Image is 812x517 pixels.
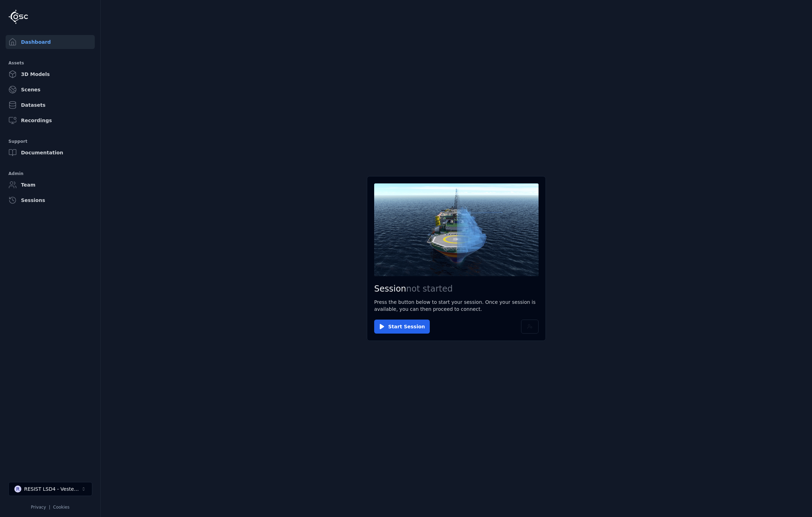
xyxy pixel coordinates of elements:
div: R [14,485,21,492]
p: Press the button below to start your session. Once your session is available, you can then procee... [374,299,539,313]
a: Datasets [6,98,95,112]
span: not started [406,284,453,294]
a: Scenes [6,83,95,97]
button: Select a workspace [8,482,92,496]
a: Documentation [6,146,95,160]
a: Recordings [6,113,95,127]
a: Cookies [53,505,70,510]
a: Dashboard [6,35,95,49]
a: Sessions [6,193,95,207]
div: RESIST LSD4 - Vesteralen [24,485,81,492]
a: Team [6,178,95,192]
div: Admin [8,169,92,178]
a: 3D Models [6,67,95,81]
button: Start Session [374,320,430,334]
div: Assets [8,59,92,67]
h2: Session [374,283,539,294]
a: Privacy [31,505,46,510]
div: Support [8,137,92,146]
span: | [49,505,50,510]
img: Logo [8,9,28,24]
